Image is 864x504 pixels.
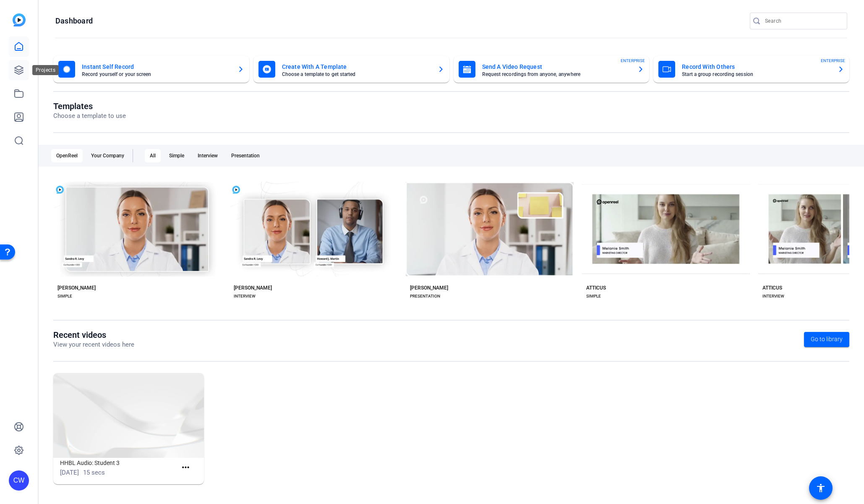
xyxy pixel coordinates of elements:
[253,56,449,83] button: Create With A TemplateChoose a template to get started
[821,57,845,64] span: ENTERPRISE
[765,16,841,26] input: Search
[53,340,134,350] p: View your recent videos here
[653,56,849,83] button: Record With OthersStart a group recording sessionENTERPRISE
[816,483,826,493] mat-icon: accessibility
[282,72,431,77] mat-card-subtitle: Choose a template to get started
[410,285,448,291] div: [PERSON_NAME]
[226,149,265,162] div: Presentation
[180,462,191,473] mat-icon: more_horiz
[9,470,29,491] div: CW
[682,62,831,72] mat-card-title: Record With Others
[586,293,601,300] div: SIMPLE
[86,149,129,162] div: Your Company
[811,335,843,344] span: Go to library
[586,285,606,291] div: ATTICUS
[57,293,72,300] div: SIMPLE
[53,56,249,83] button: Instant Self RecordRecord yourself or your screen
[234,293,256,300] div: INTERVIEW
[482,72,631,77] mat-card-subtitle: Request recordings from anyone, anywhere
[32,65,59,75] div: Projects
[55,16,93,26] h1: Dashboard
[51,149,83,162] div: OpenReel
[234,285,272,291] div: [PERSON_NAME]
[13,13,26,26] img: blue-gradient.svg
[804,332,849,347] a: Go to library
[762,285,782,291] div: ATTICUS
[53,111,126,121] p: Choose a template to use
[762,293,784,300] div: INTERVIEW
[53,330,134,340] h1: Recent videos
[53,101,126,111] h1: Templates
[82,62,231,72] mat-card-title: Instant Self Record
[164,149,189,162] div: Simple
[60,458,177,468] h1: HHBL Audio: Student 3
[60,469,79,476] span: [DATE]
[282,62,431,72] mat-card-title: Create With A Template
[682,72,831,77] mat-card-subtitle: Start a group recording session
[145,149,161,162] div: All
[57,285,96,291] div: [PERSON_NAME]
[410,293,440,300] div: PRESENTATION
[82,72,231,77] mat-card-subtitle: Record yourself or your screen
[53,373,204,458] img: HHBL Audio: Student 3
[193,149,223,162] div: Interview
[482,62,631,72] mat-card-title: Send A Video Request
[454,56,650,83] button: Send A Video RequestRequest recordings from anyone, anywhereENTERPRISE
[621,57,645,64] span: ENTERPRISE
[83,469,105,476] span: 15 secs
